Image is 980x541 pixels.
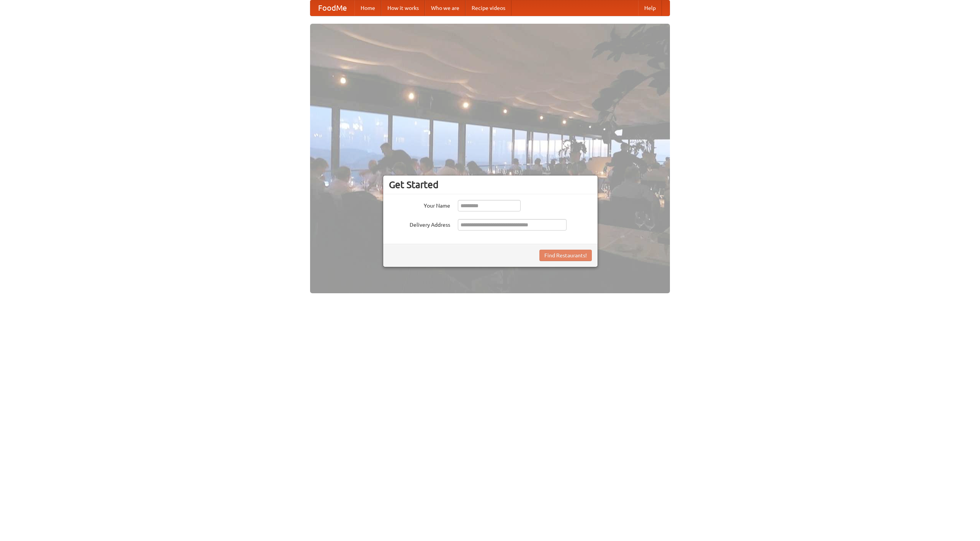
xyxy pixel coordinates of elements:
a: FoodMe [310,0,354,16]
a: Who we are [425,0,465,16]
a: Help [638,0,662,16]
a: Home [354,0,381,16]
button: Find Restaurants! [539,250,592,261]
h3: Get Started [389,179,592,190]
a: Recipe videos [465,0,511,16]
label: Delivery Address [389,219,450,229]
a: How it works [381,0,425,16]
label: Your Name [389,200,450,210]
